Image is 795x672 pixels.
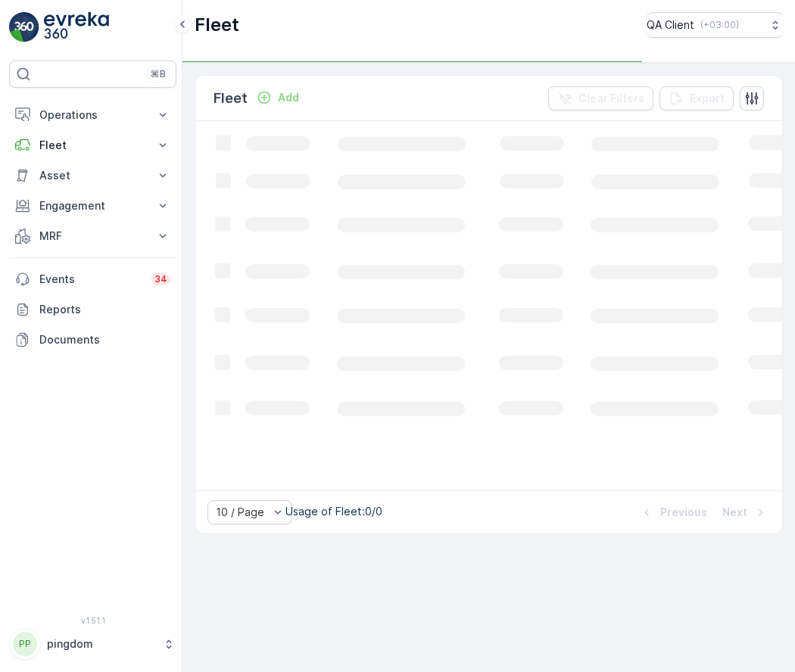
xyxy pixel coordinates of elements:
[285,504,382,519] p: Usage of Fleet : 0/0
[721,503,770,521] button: Next
[638,503,709,521] button: Previous
[39,229,146,244] p: MRF
[700,19,739,31] p: ( +03:00 )
[39,198,146,213] p: Engagement
[154,273,167,285] p: 34
[578,91,644,106] p: Clear Filters
[214,88,248,109] p: Fleet
[9,325,176,355] a: Documents
[9,616,176,625] span: v 1.51.1
[9,160,176,191] button: Asset
[9,294,176,325] a: Reports
[722,505,747,520] p: Next
[44,12,109,42] img: logo_light-DOdMpM7g.png
[9,130,176,160] button: Fleet
[647,12,783,38] button: QA Client(+03:00)
[9,628,176,660] button: PPpingdom
[548,86,653,110] button: Clear Filters
[9,264,176,294] a: Events34
[39,107,146,123] p: Operations
[647,17,694,33] p: QA Client
[660,505,707,520] p: Previous
[9,100,176,130] button: Operations
[690,91,725,106] p: Export
[39,138,146,153] p: Fleet
[13,632,37,656] div: PP
[151,68,166,80] p: ⌘B
[39,272,142,287] p: Events
[195,13,239,37] p: Fleet
[278,90,299,105] p: Add
[39,302,170,317] p: Reports
[251,89,305,107] button: Add
[39,168,146,183] p: Asset
[47,636,155,652] p: pingdom
[9,12,39,42] img: logo
[39,332,170,347] p: Documents
[9,191,176,221] button: Engagement
[9,221,176,251] button: MRF
[659,86,734,110] button: Export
